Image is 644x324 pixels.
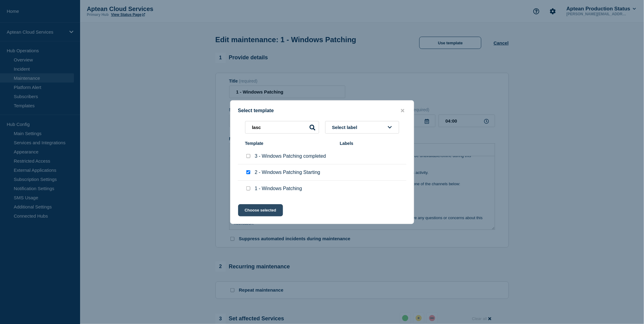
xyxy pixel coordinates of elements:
input: 3 - Windows Patching completed checkbox [246,154,250,158]
button: Choose selected [238,204,283,216]
button: Select label [325,121,399,134]
p: 1 - Windows Patching [255,186,302,191]
div: Labels [340,141,399,146]
input: 2 - Windows Patching Starting checkbox [246,170,250,174]
input: 1 - Windows Patching checkbox [246,186,250,190]
p: 2 - Windows Patching Starting [255,170,320,175]
span: Select label [332,125,360,130]
div: Select template [230,108,414,114]
button: close button [399,108,406,114]
input: Search templates & labels [245,121,319,134]
div: Template [245,141,334,146]
p: 3 - Windows Patching completed [255,153,326,159]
